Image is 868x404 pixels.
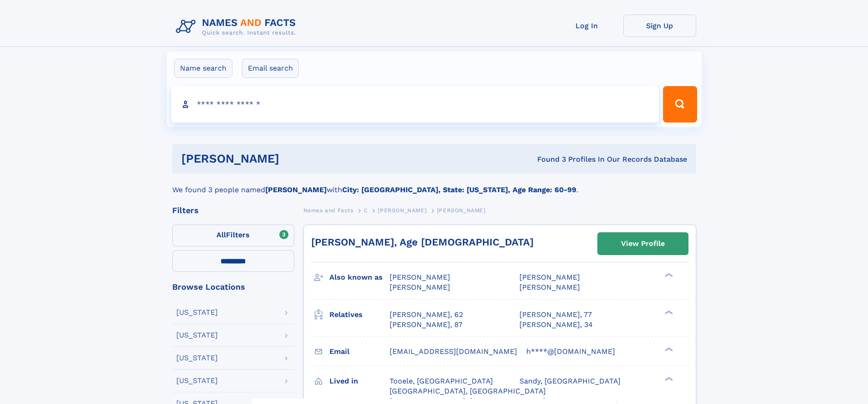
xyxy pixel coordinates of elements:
div: ❯ [663,272,673,278]
a: Names and Facts [303,205,354,216]
label: Name search [174,59,232,78]
div: [US_STATE] [176,377,218,384]
div: [US_STATE] [176,309,218,316]
span: [EMAIL_ADDRESS][DOMAIN_NAME] [390,347,517,356]
span: [PERSON_NAME] [390,283,450,291]
div: We found 3 people named with . [172,174,696,195]
div: ❯ [663,376,673,382]
span: [PERSON_NAME] [519,273,580,281]
a: [PERSON_NAME], 34 [519,320,593,330]
div: Filters [172,206,294,215]
div: ❯ [663,309,673,315]
span: C [364,207,368,214]
a: [PERSON_NAME], 77 [519,310,592,320]
div: [US_STATE] [176,354,218,362]
b: [PERSON_NAME] [265,185,327,194]
span: [PERSON_NAME] [519,283,580,291]
span: [PERSON_NAME] [437,207,486,214]
span: [GEOGRAPHIC_DATA], [GEOGRAPHIC_DATA] [390,387,546,395]
div: Browse Locations [172,283,294,291]
h1: [PERSON_NAME] [181,153,408,164]
h3: Also known as [329,270,390,285]
a: Log In [550,15,623,37]
div: View Profile [621,233,665,254]
h3: Relatives [329,307,390,322]
a: [PERSON_NAME], 62 [390,310,463,320]
a: [PERSON_NAME], Age [DEMOGRAPHIC_DATA] [311,236,534,248]
span: [PERSON_NAME] [390,273,450,281]
a: C [364,205,368,216]
div: ❯ [663,346,673,352]
div: Found 3 Profiles In Our Records Database [408,154,687,164]
label: Email search [242,59,299,78]
a: Sign Up [623,15,696,37]
img: Logo Names and Facts [172,15,303,39]
a: [PERSON_NAME] [378,205,426,216]
span: Tooele, [GEOGRAPHIC_DATA] [390,377,493,385]
a: [PERSON_NAME], 87 [390,320,462,330]
div: [US_STATE] [176,332,218,339]
h3: Email [329,344,390,359]
h3: Lived in [329,373,390,389]
span: All [216,230,226,239]
label: Filters [172,225,294,246]
b: City: [GEOGRAPHIC_DATA], State: [US_STATE], Age Range: 60-99 [342,185,576,194]
span: Sandy, [GEOGRAPHIC_DATA] [519,377,621,385]
span: [PERSON_NAME] [378,207,426,214]
input: search input [171,86,659,123]
button: Search Button [663,86,697,123]
a: View Profile [598,233,688,255]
